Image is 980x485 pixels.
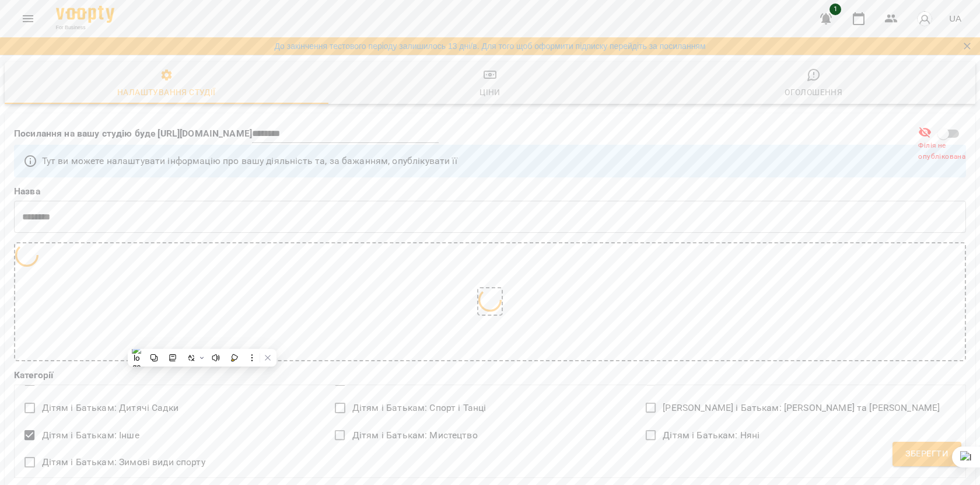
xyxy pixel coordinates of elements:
div: Налаштування студії [117,85,215,99]
span: Дітям і Батькам: Інше [42,428,139,442]
div: Оголошення [785,85,842,99]
span: Дітям і Батькам: Зимові види спорту [42,455,205,469]
label: Назва [14,187,966,196]
span: Дітям і Батькам: Няні [663,428,759,442]
p: Тут ви можете налаштувати інформацію про вашу діяльність та, за бажанням, опублікувати її [42,154,457,168]
span: Дітям і Батькам: Мистецтво [352,428,478,442]
img: avatar_s.png [916,11,933,27]
button: UA [944,8,966,29]
span: 1 [829,4,841,15]
button: Закрити сповіщення [959,38,975,54]
span: Дітям і Батькам: Дитячі Садки [42,401,178,415]
span: Зберегти [905,446,949,462]
div: Ціни [480,85,501,99]
span: For Business [56,24,114,32]
img: Voopty Logo [56,6,114,23]
span: UA [949,12,961,25]
p: Посилання на вашу студію буде [URL][DOMAIN_NAME] [14,127,252,141]
a: До закінчення тестового періоду залишилось 13 дні/в. Для того щоб оформити підписку перейдіть за ... [274,40,705,52]
label: Категорії [14,371,966,380]
span: Дітям і Батькам: Спорт і Танці [352,401,486,415]
button: Menu [14,5,42,33]
span: Філія не опублікована [918,140,977,163]
span: [PERSON_NAME] і Батькам: [PERSON_NAME] та [PERSON_NAME] [663,401,940,415]
button: Зберегти [892,442,961,466]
